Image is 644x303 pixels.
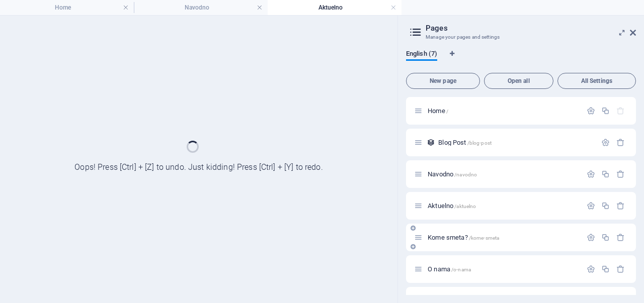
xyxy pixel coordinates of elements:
[425,203,582,209] div: Aktuelno/aktuelno
[601,138,610,147] div: Settings
[469,235,500,241] span: /kome-smeta
[134,2,268,13] h4: Navodno
[587,233,595,242] div: Settings
[426,24,636,33] h2: Pages
[425,108,582,114] div: Home/
[587,107,595,115] div: Settings
[428,170,477,178] span: Navodno
[406,50,636,69] div: Language Tabs
[489,78,549,84] span: Open all
[601,170,610,178] div: Duplicate
[601,265,610,273] div: Duplicate
[428,202,476,210] span: Aktuelno
[616,170,625,178] div: Remove
[406,73,480,89] button: New page
[616,201,625,210] div: Remove
[411,78,475,84] span: New page
[454,172,477,177] span: /navodno
[484,73,553,89] button: Open all
[616,265,625,273] div: Remove
[601,233,610,242] div: Duplicate
[427,138,435,147] div: This layout is used as a template for all items (e.g. a blog post) of this collection. The conten...
[446,109,448,114] span: /
[587,170,595,178] div: Settings
[438,139,492,146] span: Click to open page
[425,234,582,241] div: Kome smeta?/kome-smeta
[454,204,476,209] span: /aktuelno
[467,140,492,146] span: /blog-post
[406,48,437,62] span: English (7)
[616,233,625,242] div: Remove
[426,33,616,42] h3: Manage your pages and settings
[435,139,596,146] div: Blog Post/blog-post
[428,107,448,115] span: Click to open page
[562,78,631,84] span: All Settings
[425,266,582,272] div: O nama/o-nama
[601,107,610,115] div: Duplicate
[616,138,625,147] div: Remove
[268,2,401,13] h4: Aktuelno
[428,234,499,241] span: Click to open page
[425,171,582,177] div: Navodno/navodno
[451,267,471,272] span: /o-nama
[428,265,471,273] span: Click to open page
[557,73,636,89] button: All Settings
[587,265,595,273] div: Settings
[587,201,595,210] div: Settings
[616,107,625,115] div: The startpage cannot be deleted
[601,201,610,210] div: Duplicate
